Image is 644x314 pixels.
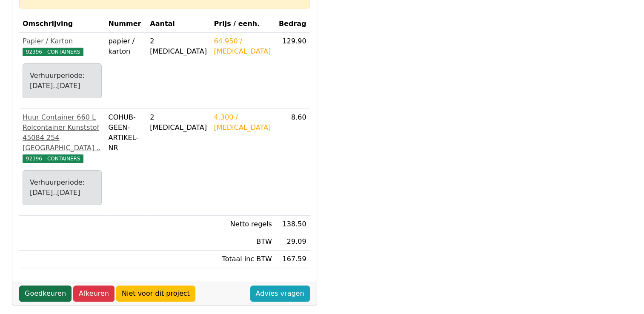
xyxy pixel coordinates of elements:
th: Prijs / eenh. [211,15,275,33]
td: 29.09 [275,233,310,251]
td: Totaal inc BTW [211,251,275,268]
td: Netto regels [211,216,275,233]
a: Papier / Karton92396 - CONTAINERS [23,36,102,57]
a: Niet voor dit project [116,285,195,302]
a: Afkeuren [73,285,114,302]
span: 92396 - CONTAINERS [23,154,83,163]
div: Verhuurperiode: [DATE]..[DATE] [30,71,94,91]
div: 4.300 / [MEDICAL_DATA] [214,112,272,133]
td: 129.90 [275,33,310,109]
a: Huur Container 660 L Rolcontainer Kunststof 45084 254 [GEOGRAPHIC_DATA] ..92396 - CONTAINERS [23,112,102,163]
div: 64.950 / [MEDICAL_DATA] [214,36,272,57]
a: Advies vragen [250,285,310,302]
div: 2 [MEDICAL_DATA] [150,36,207,57]
div: 2 [MEDICAL_DATA] [150,112,207,133]
div: Verhuurperiode: [DATE]..[DATE] [30,177,94,198]
th: Omschrijving [19,15,105,33]
td: 138.50 [275,216,310,233]
th: Nummer [105,15,147,33]
td: 167.59 [275,251,310,268]
td: papier / karton [105,33,147,109]
td: BTW [211,233,275,251]
div: Papier / Karton [23,36,102,46]
a: Goedkeuren [19,285,72,302]
th: Aantal [146,15,210,33]
div: Huur Container 660 L Rolcontainer Kunststof 45084 254 [GEOGRAPHIC_DATA] .. [23,112,102,153]
th: Bedrag [275,15,310,33]
span: 92396 - CONTAINERS [23,48,83,56]
td: COHUB-GEEN-ARTIKEL-NR [105,109,147,216]
td: 8.60 [275,109,310,216]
